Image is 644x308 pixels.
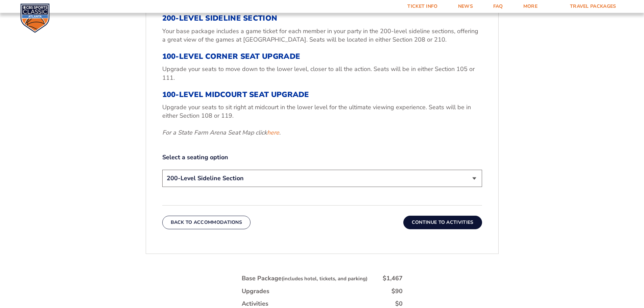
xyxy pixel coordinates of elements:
[162,52,482,61] h3: 100-Level Corner Seat Upgrade
[267,128,279,137] a: here
[162,103,482,120] p: Upgrade your seats to sit right at midcourt in the lower level for the ultimate viewing experienc...
[162,128,281,137] em: For a State Farm Arena Seat Map click .
[282,275,367,282] small: (includes hotel, tickets, and parking)
[162,65,482,82] p: Upgrade your seats to move down to the lower level, closer to all the action. Seats will be in ei...
[242,300,268,308] div: Activities
[162,27,482,44] p: Your base package includes a game ticket for each member in your party in the 200-level sideline ...
[395,300,403,308] div: $0
[162,153,482,162] label: Select a seating option
[162,90,482,99] h3: 100-Level Midcourt Seat Upgrade
[391,287,403,295] div: $90
[403,216,482,229] button: Continue To Activities
[242,274,367,283] div: Base Package
[383,274,403,283] div: $1,467
[162,216,251,229] button: Back To Accommodations
[242,287,269,295] div: Upgrades
[20,3,50,33] img: CBS Sports Classic
[162,14,482,23] h3: 200-Level Sideline Section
